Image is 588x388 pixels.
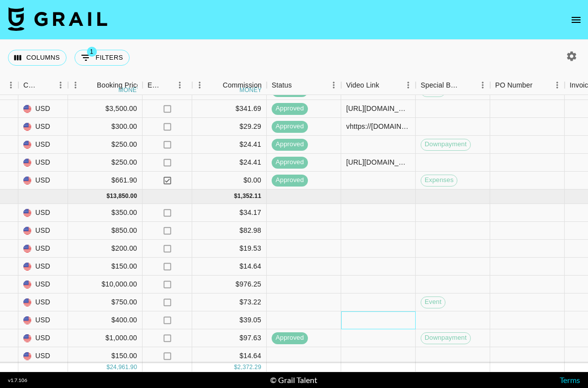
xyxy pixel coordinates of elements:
[68,204,143,222] div: $350.00
[106,192,110,200] div: $
[495,76,532,95] div: PO Number
[18,293,68,311] div: USD
[237,363,261,372] div: 2,372.29
[267,76,341,95] div: Status
[234,363,237,372] div: $
[18,240,68,258] div: USD
[110,192,137,200] div: 13,850.00
[18,118,68,136] div: USD
[192,240,267,258] div: $19.53
[68,276,143,293] div: $10,000.00
[550,78,565,93] button: Menu
[192,136,267,154] div: $24.41
[53,78,68,93] button: Menu
[106,363,110,372] div: $
[18,100,68,118] div: USD
[18,154,68,172] div: USD
[532,78,546,92] button: Sort
[147,76,161,95] div: Expenses: Remove Commission?
[8,7,107,31] img: Grail Talent
[143,76,192,95] div: Expenses: Remove Commission?
[68,311,143,329] div: $400.00
[68,172,143,190] div: $661.90
[18,204,68,222] div: USD
[490,76,565,95] div: PO Number
[68,118,143,136] div: $300.00
[18,347,68,365] div: USD
[346,76,379,95] div: Video Link
[192,258,267,276] div: $14.64
[401,78,416,93] button: Menu
[74,50,130,66] button: Show filters
[87,47,97,57] span: 1
[379,78,393,92] button: Sort
[161,78,175,92] button: Sort
[192,222,267,240] div: $82.98
[192,293,267,311] div: $73.22
[421,333,470,343] span: Downpayment
[68,222,143,240] div: $850.00
[18,258,68,276] div: USD
[346,103,410,113] div: https://www.instagram.com/reel/DOhKG6_jV0_/?igsh=anBmanp1bTlwOXNm https://www.tiktok.com/t/ZTM13K...
[192,172,267,190] div: $0.00
[346,121,410,131] div: vhttps://www.instagram.com/reel/DPMpMtxDxEp/?igsh=dWU4ZmgyYzhjN2N2
[272,158,308,167] span: approved
[68,293,143,311] div: $750.00
[272,122,308,131] span: approved
[192,347,267,365] div: $14.64
[83,78,97,92] button: Sort
[192,118,267,136] div: $29.29
[239,87,262,93] div: money
[23,76,39,95] div: Currency
[192,329,267,347] div: $97.63
[18,172,68,190] div: USD
[68,329,143,347] div: $1,000.00
[566,10,586,30] button: open drawer
[461,78,475,92] button: Sort
[192,204,267,222] div: $34.17
[209,78,222,92] button: Sort
[8,377,27,384] div: v 1.7.106
[18,311,68,329] div: USD
[237,192,261,200] div: 1,352.11
[68,240,143,258] div: $200.00
[119,87,141,93] div: money
[272,104,308,113] span: approved
[18,136,68,154] div: USD
[272,76,292,95] div: Status
[270,375,317,385] div: © Grail Talent
[346,157,410,167] div: https://www.tiktok.com/@kaitogden/video/7551832601464425759?_r=1&_t=ZT-8zraXqtcMyk
[18,222,68,240] div: USD
[192,78,207,93] button: Menu
[192,276,267,293] div: $976.25
[68,100,143,118] div: $3,500.00
[18,76,68,95] div: Currency
[421,176,457,185] span: Expenses
[421,76,461,95] div: Special Booking Type
[421,140,470,149] span: Downpayment
[68,78,83,93] button: Menu
[18,329,68,347] div: USD
[475,78,490,93] button: Menu
[192,100,267,118] div: $341.69
[39,78,53,92] button: Sort
[292,78,306,92] button: Sort
[192,154,267,172] div: $24.41
[97,76,141,95] div: Booking Price
[3,78,18,93] button: Menu
[68,347,143,365] div: $150.00
[326,78,341,93] button: Menu
[8,50,67,66] button: Select columns
[234,192,237,200] div: $
[341,76,416,95] div: Video Link
[192,311,267,329] div: $39.05
[421,297,445,307] span: Event
[272,176,308,185] span: approved
[222,76,262,95] div: Commission
[172,78,187,93] button: Menu
[110,363,137,372] div: 24,961.90
[68,154,143,172] div: $250.00
[68,136,143,154] div: $250.00
[272,140,308,149] span: approved
[560,375,580,385] a: Terms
